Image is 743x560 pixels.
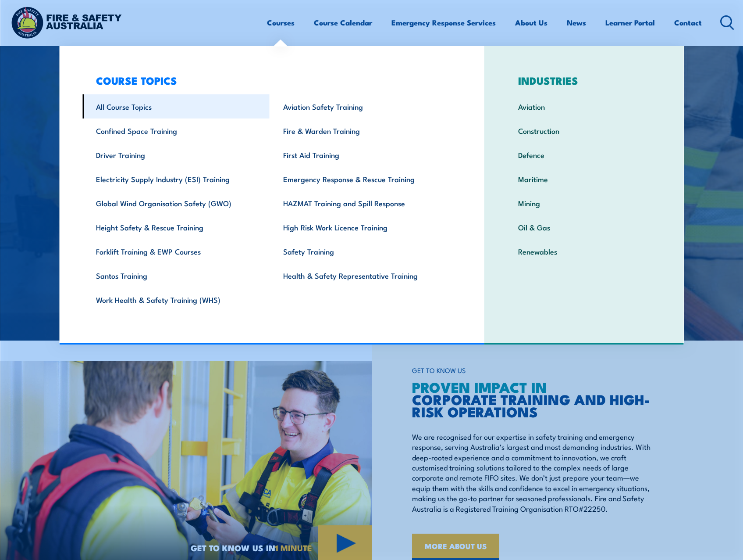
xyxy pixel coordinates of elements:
[605,11,655,34] a: Learner Portal
[505,191,664,215] a: Mining
[270,263,457,287] a: Health & Safety Representative Training
[505,143,664,167] a: Defence
[391,11,496,34] a: Emergency Response Services
[270,191,457,215] a: HAZMAT Training and Spill Response
[82,191,270,215] a: Global Wind Organisation Safety (GWO)
[412,363,652,379] h6: GET TO KNOW US
[505,74,664,86] h3: INDUSTRIES
[505,215,664,239] a: Oil & Gas
[515,11,547,34] a: About Us
[82,74,457,86] h3: COURSE TOPICS
[267,11,295,34] a: Courses
[674,11,702,34] a: Contact
[275,541,312,554] strong: 1 MINUTE
[270,167,457,191] a: Emergency Response & Rescue Training
[270,118,457,143] a: Fire & Warden Training
[270,143,457,167] a: First Aid Training
[505,167,664,191] a: Maritime
[82,167,270,191] a: Electricity Supply Industry (ESI) Training
[82,118,270,143] a: Confined Space Training
[82,94,270,118] a: All Course Topics
[82,143,270,167] a: Driver Training
[412,534,499,560] a: MORE ABOUT US
[505,239,664,263] a: Renewables
[505,94,664,118] a: Aviation
[191,544,312,552] span: GET TO KNOW US IN
[270,94,457,118] a: Aviation Safety Training
[567,11,586,34] a: News
[412,376,547,398] span: PROVEN IMPACT IN
[82,263,270,287] a: Santos Training
[505,118,664,143] a: Construction
[82,287,270,312] a: Work Health & Safety Training (WHS)
[82,215,270,239] a: Height Safety & Rescue Training
[412,431,652,513] p: We are recognised for our expertise in safety training and emergency response, serving Australia’...
[270,215,457,239] a: High Risk Work Licence Training
[82,239,270,263] a: Forklift Training & EWP Courses
[412,381,652,417] h2: CORPORATE TRAINING AND HIGH-RISK OPERATIONS
[314,11,372,34] a: Course Calendar
[270,239,457,263] a: Safety Training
